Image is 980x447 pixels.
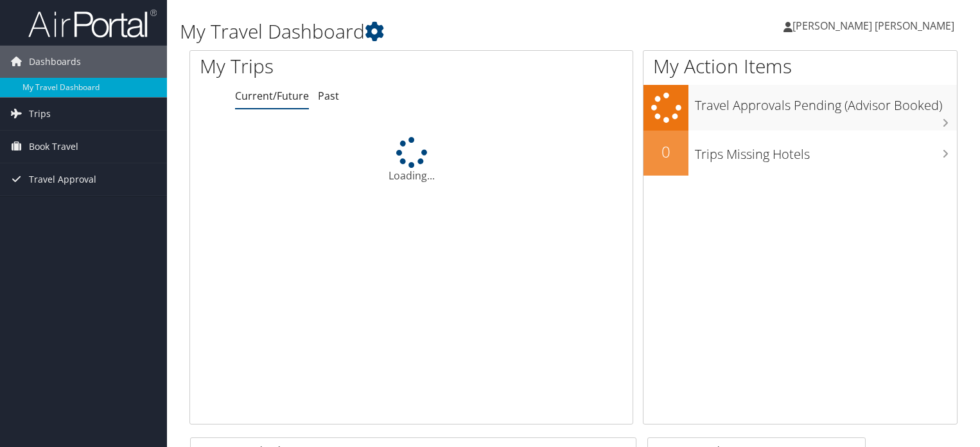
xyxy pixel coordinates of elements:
[180,18,704,45] h1: My Travel Dashboard
[643,85,957,131] a: Travel Approvals Pending (Advisor Booked)
[29,98,51,130] span: Trips
[200,53,439,80] h1: My Trips
[695,139,957,163] h3: Trips Missing Hotels
[235,89,309,103] a: Current/Future
[792,19,954,33] span: [PERSON_NAME] [PERSON_NAME]
[643,141,688,163] h2: 0
[318,89,339,103] a: Past
[643,131,957,176] a: 0Trips Missing Hotels
[28,8,157,39] img: airportal-logo.png
[29,131,78,163] span: Book Travel
[29,46,81,78] span: Dashboards
[695,90,957,114] h3: Travel Approvals Pending (Advisor Booked)
[190,137,633,183] div: Loading...
[643,53,957,80] h1: My Action Items
[783,6,967,45] a: [PERSON_NAME] [PERSON_NAME]
[29,163,96,196] span: Travel Approval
